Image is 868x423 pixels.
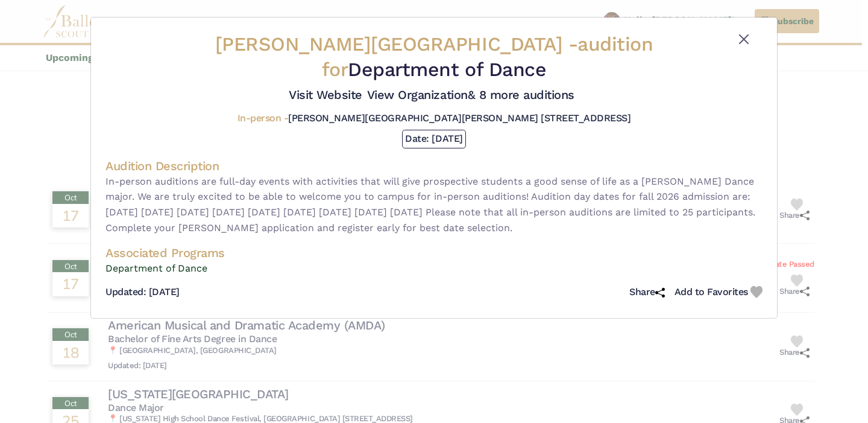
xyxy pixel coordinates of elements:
[675,286,748,299] h5: Add to Favorites
[405,133,462,145] h5: Date: [DATE]
[105,158,763,174] h4: Audition Description
[289,87,362,102] a: Visit Website
[215,33,653,81] h2: [PERSON_NAME][GEOGRAPHIC_DATA] -
[105,286,180,299] h5: Updated: [DATE]
[288,112,631,124] span: [PERSON_NAME][GEOGRAPHIC_DATA][PERSON_NAME] [STREET_ADDRESS]
[737,32,751,46] button: Close
[468,87,574,102] span: & 8 more auditions
[105,261,763,276] a: Department of Dance
[629,286,665,299] h5: Share
[105,176,755,234] span: In-person auditions are full-day events with activities that will give prospective students a goo...
[367,87,574,102] a: View Organization& 8 more auditions
[237,112,289,124] span: In-person -
[348,58,546,81] span: Department of Dance
[105,245,763,261] h4: Associated Programs
[322,33,653,81] span: audition for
